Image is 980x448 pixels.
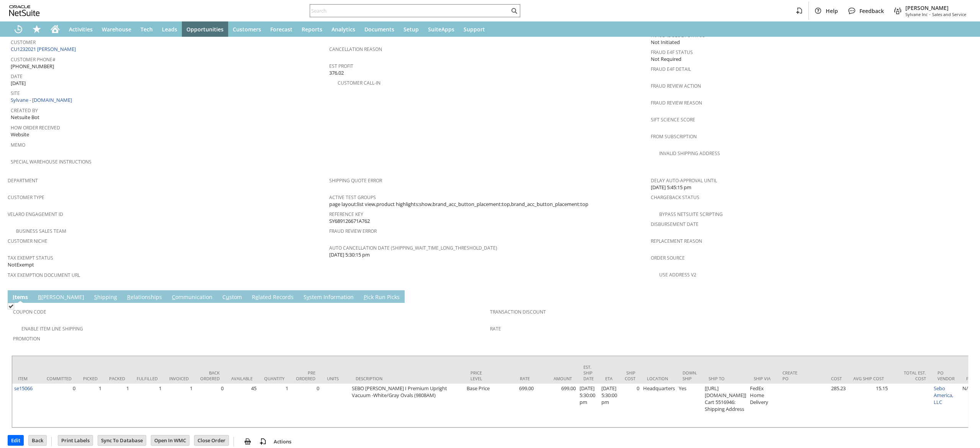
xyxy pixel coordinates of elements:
span: Not Required [651,56,681,63]
td: FedEx Home Delivery [748,384,777,427]
a: Pick Run Picks [362,293,402,302]
a: Coupon Code [13,309,46,315]
a: Rate [490,325,501,332]
td: 1 [258,384,290,427]
div: Create PO [782,370,800,381]
a: Velaro Engagement ID [8,211,63,217]
a: Shipping Quote Error [329,177,382,184]
div: Invoiced [169,376,189,381]
a: Fraud Review Reason [651,100,702,106]
td: 1 [103,384,131,427]
span: R [127,293,131,301]
span: SuiteApps [428,26,454,33]
div: Shortcuts [28,21,46,37]
a: Sebo America, LLC [934,385,953,405]
span: Forecast [270,26,292,33]
div: Ship Via [754,376,771,381]
a: Customers [228,21,266,37]
a: From Subscription [651,133,697,140]
a: Customer Call-in [338,80,381,86]
a: Cancellation Reason [329,46,382,52]
a: SuiteApps [423,21,459,37]
a: Promotion [13,335,40,342]
a: Home [46,21,64,37]
a: Communication [170,293,214,302]
span: Support [464,26,485,33]
a: Reference Key [329,211,363,217]
div: Total Est. Cost [895,370,926,381]
a: Business Sales Team [16,228,66,234]
div: Units [327,376,344,381]
span: Leads [162,26,177,33]
td: 1 [131,384,163,427]
a: Custom [220,293,244,302]
span: [DATE] [11,80,26,87]
span: [PHONE_NUMBER] [11,63,54,70]
span: [DATE] 5:30:15 pm [329,251,370,258]
a: Active Test Groups [329,194,376,201]
a: Bypass NetSuite Scripting [659,211,723,217]
a: B[PERSON_NAME] [36,293,86,302]
td: 0 [194,384,225,427]
a: Opportunities [182,21,228,37]
svg: logo [9,5,40,16]
a: Use Address V2 [659,271,696,278]
a: How Order Received [11,124,60,131]
div: ETA [605,376,613,381]
a: Relationships [125,293,164,302]
td: [DATE] 5:30:00 pm [578,384,599,427]
span: Customers [233,26,261,33]
span: page layout:list view,product highlights:show,brand_acc_button_placement:top,brand_acc_button_pla... [329,201,588,208]
span: Sylvane Inc [905,11,928,17]
span: Website [11,131,29,138]
span: Netsuite Bot [11,114,39,121]
a: Tax Exemption Document URL [8,272,80,278]
span: I [13,293,15,301]
a: Created By [11,107,38,114]
a: Auto Cancellation Date (shipping_wait_time_long_threshold_date) [329,245,497,251]
span: SY689126671A762 [329,217,370,225]
td: 699.00 [536,384,578,427]
a: Analytics [327,21,360,37]
a: Recent Records [9,21,28,37]
div: Avg Ship Cost [853,376,884,381]
a: CU1232021 [PERSON_NAME] [11,46,78,52]
span: S [94,293,97,301]
div: Pre Ordered [296,370,315,381]
div: Description [356,376,459,381]
input: Sync To Database [98,435,146,445]
a: Customer Phone# [11,56,56,63]
span: Setup [403,26,419,33]
span: [DATE] 5:45:15 pm [651,184,691,191]
div: Quantity [264,376,284,381]
input: Search [310,6,510,15]
a: Invalid Shipping Address [659,150,720,157]
img: print.svg [243,437,252,446]
div: Est. Ship Date [583,364,594,381]
input: Edit [8,435,23,445]
a: Order Source [651,255,685,261]
a: Shipping [92,293,119,302]
a: Actions [271,438,294,445]
svg: Shortcuts [32,25,41,34]
a: Tech [136,21,157,37]
a: Customer Niche [8,238,47,244]
a: se15066 [14,385,33,392]
span: Feedback [859,7,884,15]
a: System Information [302,293,356,302]
input: Open In WMC [151,435,189,445]
span: - [929,11,931,17]
a: Leads [157,21,182,37]
input: Close Order [194,435,229,445]
a: Fraud Review Action [651,83,701,89]
span: Tech [140,26,153,33]
div: Fulfilled [137,376,158,381]
a: Sift Science Score [651,116,695,123]
a: Enable Item Line Shipping [21,325,83,332]
a: Unrolled view on [959,292,968,301]
a: Date [11,73,23,80]
span: Analytics [332,26,355,33]
div: Available [231,376,253,381]
a: Documents [360,21,399,37]
a: Customer [11,39,36,46]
